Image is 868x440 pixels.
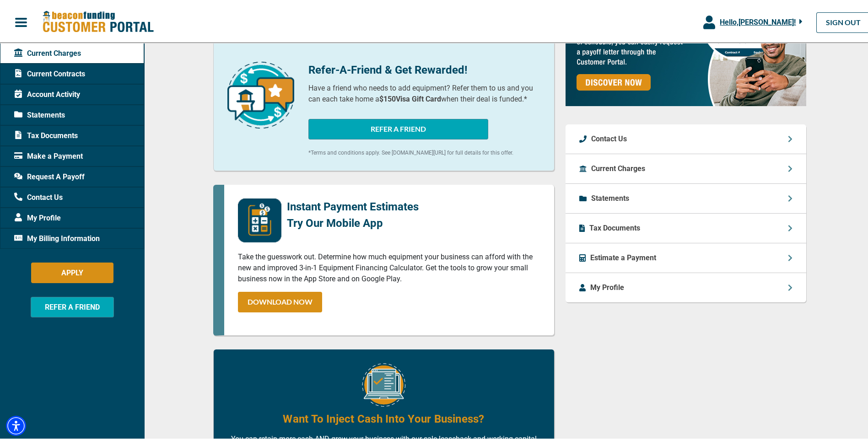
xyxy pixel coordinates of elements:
[362,361,405,405] img: Equipment Financing Online Image
[287,213,419,230] p: Try Our Mobile App
[308,117,488,138] button: REFER A FRIEND
[227,60,294,127] img: refer-a-friend-icon.png
[287,197,419,213] p: Instant Payment Estimates
[14,170,85,181] span: Request A Payoff
[591,161,645,172] p: Current Charges
[379,93,441,102] b: $150 Visa Gift Card
[14,190,63,201] span: Contact Us
[308,60,540,76] p: Refer-A-Friend & Get Rewarded!
[238,197,281,241] img: mobile-app-logo.png
[14,67,85,78] span: Current Contracts
[591,191,629,202] p: Statements
[720,16,796,25] span: Hello, [PERSON_NAME] !
[589,221,640,232] p: Tax Documents
[308,81,540,103] p: Have a friend who needs to add equipment? Refer them to us and you can each take home a when thei...
[14,149,83,160] span: Make a Payment
[14,46,81,57] span: Current Charges
[238,250,540,283] p: Take the guesswork out. Determine how much equipment your business can afford with the new and im...
[590,251,656,262] p: Estimate a Payment
[14,108,65,119] span: Statements
[283,409,484,425] h4: Want To Inject Cash Into Your Business?
[31,295,114,316] button: REFER A FRIEND
[14,211,61,222] span: My Profile
[308,147,540,155] p: *Terms and conditions apply. See [DOMAIN_NAME][URL] for full details for this offer.
[42,9,154,32] img: Beacon Funding Customer Portal Logo
[14,129,78,140] span: Tax Documents
[14,87,80,98] span: Account Activity
[238,290,322,311] a: DOWNLOAD NOW
[14,231,100,242] span: My Billing Information
[31,261,113,281] button: APPLY
[591,132,627,143] p: Contact Us
[590,280,624,291] p: My Profile
[6,414,26,434] div: Accessibility Menu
